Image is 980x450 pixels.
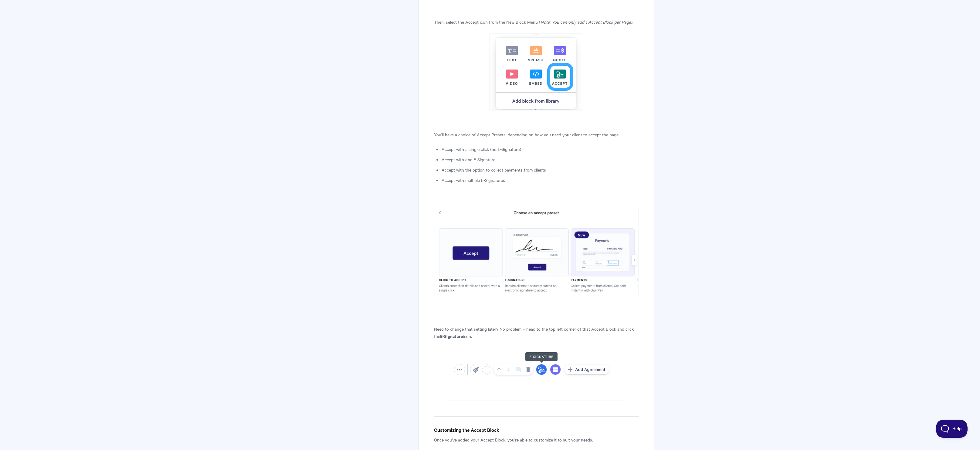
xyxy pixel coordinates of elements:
img: file-29m77itKFj.png [434,206,638,298]
p: Need to change that setting later? No problem – head to the top left corner of that Accept Block ... [434,325,638,340]
li: Accept with multiple E-Signatures [442,176,638,184]
strong: E-Signature [440,333,463,339]
p: Once you've added your Accept Block, you're able to customize it to suit your needs. [434,436,638,443]
li: Accept with the option to collect payments from clients [442,166,638,173]
img: file-zFGQ8FGUOX.png [448,348,624,401]
p: You'll have a choice of Accept Presets, depending on how you need your client to accept the page: [434,131,638,138]
iframe: Toggle Customer Support [936,420,968,438]
h4: Customizing the Accept Block [434,426,638,434]
img: file-my0rwQg91I.png [489,33,583,111]
p: Then, select the Accept icon from the New Block Menu ( ). [434,18,638,26]
li: Accept with a single click (no E-Signature) [442,145,638,153]
em: Note: You can only add 1 Accept Block per Page [541,19,631,25]
li: Accept with one E-Signature [442,156,638,163]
